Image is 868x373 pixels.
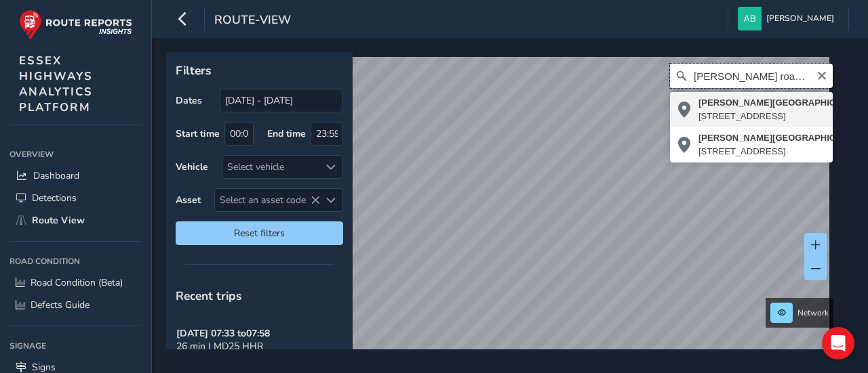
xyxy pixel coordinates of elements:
[698,131,867,145] div: [PERSON_NAME][GEOGRAPHIC_DATA]
[738,7,762,30] img: diamond-layout
[738,7,839,30] button: [PERSON_NAME]
[816,68,827,81] button: Clear
[766,7,834,30] span: [PERSON_NAME]
[797,307,829,318] span: Network
[32,214,85,227] span: Route View
[31,276,123,289] span: Road Condition (Beta)
[214,12,291,30] span: route-view
[320,189,342,211] div: Select an asset code
[186,227,333,240] span: Reset filters
[176,127,220,140] label: Start time
[9,209,142,232] a: Route View
[176,194,201,206] label: Asset
[176,340,263,353] span: 26 min | MD25 HHR
[176,327,270,340] strong: [DATE] 07:33 to 07:58
[9,336,142,356] div: Signage
[32,192,77,204] span: Detections
[222,156,320,178] div: Select vehicle
[33,169,79,182] span: Dashboard
[9,164,142,187] a: Dashboard
[215,189,320,211] span: Select an asset code
[171,57,829,365] canvas: Map
[19,53,93,115] span: ESSEX HIGHWAYS ANALYTICS PLATFORM
[670,64,833,88] input: Search
[698,96,867,110] div: [PERSON_NAME][GEOGRAPHIC_DATA]
[698,110,867,123] div: [STREET_ADDRESS]
[9,144,142,164] div: Overview
[9,294,142,316] a: Defects Guide
[176,62,343,79] p: Filters
[9,271,142,294] a: Road Condition (Beta)
[9,251,142,271] div: Road Condition
[822,327,854,359] div: Open Intercom Messenger
[176,94,202,107] label: Dates
[31,299,90,311] span: Defects Guide
[176,160,208,173] label: Vehicle
[176,288,242,304] span: Recent trips
[267,127,306,140] label: End time
[698,145,867,158] div: [STREET_ADDRESS]
[9,187,142,209] a: Detections
[19,9,132,40] img: rr logo
[176,221,343,245] button: Reset filters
